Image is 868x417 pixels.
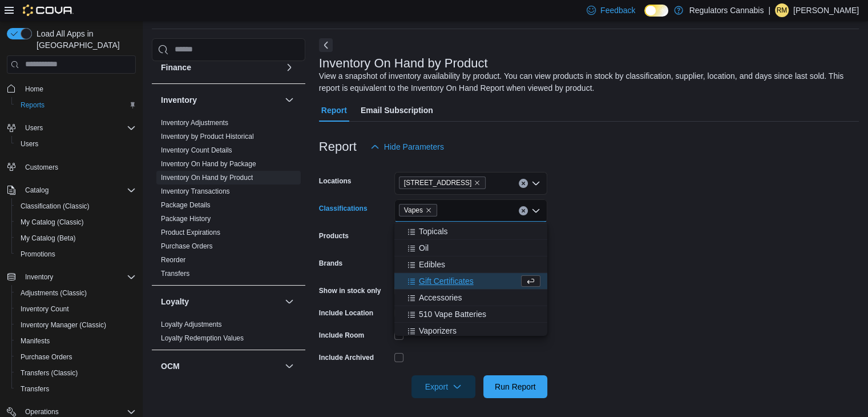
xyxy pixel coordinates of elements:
[16,302,136,316] span: Inventory Count
[161,146,232,154] a: Inventory Count Details
[16,302,74,316] a: Inventory Count
[161,174,253,182] a: Inventory On Hand by Product
[161,360,280,372] button: OCM
[161,214,211,223] span: Package History
[21,160,136,174] span: Customers
[161,94,197,106] h3: Inventory
[161,334,244,342] a: Loyalty Redemption Values
[16,215,136,229] span: My Catalog (Classic)
[16,318,111,332] a: Inventory Manager (Classic)
[152,116,305,285] div: Inventory
[25,186,49,195] span: Catalog
[319,57,488,70] h3: Inventory On Hand by Product
[21,384,49,394] span: Transfers
[16,318,136,332] span: Inventory Manager (Classic)
[21,121,136,135] span: Users
[161,94,280,106] button: Inventory
[768,3,770,17] p: |
[21,270,136,284] span: Inventory
[16,199,136,213] span: Classification (Classic)
[21,202,90,211] span: Classification (Classic)
[21,218,84,227] span: My Catalog (Classic)
[161,255,185,264] span: Reorder
[21,183,53,197] button: Catalog
[419,292,462,303] span: Accessories
[11,198,140,214] button: Classification (Classic)
[16,334,136,348] span: Manifests
[319,204,368,213] label: Classifications
[531,206,540,215] button: Close list of options
[319,231,349,240] label: Products
[644,17,645,17] span: Dark Mode
[16,350,136,364] span: Purchase Orders
[11,230,140,246] button: My Catalog (Beta)
[319,38,333,52] button: Next
[16,137,136,151] span: Users
[21,304,69,314] span: Inventory Count
[399,204,437,216] span: Vapes
[16,286,91,300] a: Adjustments (Classic)
[319,70,853,94] div: View a snapshot of inventory availability by product. You can view products in stock by classific...
[16,334,54,348] a: Manifests
[2,159,140,175] button: Customers
[11,97,140,113] button: Reports
[793,3,859,17] p: [PERSON_NAME]
[419,226,448,237] span: Topicals
[161,118,228,127] span: Inventory Adjustments
[161,334,244,343] span: Loyalty Redemption Values
[404,205,423,216] span: Vapes
[282,93,296,107] button: Inventory
[21,161,63,174] a: Customers
[419,242,429,254] span: Oil
[161,228,220,236] a: Product Expirations
[11,349,140,365] button: Purchase Orders
[21,101,45,110] span: Reports
[161,360,180,372] h3: OCM
[25,123,43,133] span: Users
[16,231,136,245] span: My Catalog (Beta)
[394,323,547,339] button: Vaporizers
[16,366,136,380] span: Transfers (Classic)
[419,275,474,287] span: Gift Certificates
[2,120,140,136] button: Users
[161,256,185,264] a: Reorder
[16,247,136,261] span: Promotions
[32,28,136,51] span: Load All Apps in [GEOGRAPHIC_DATA]
[394,290,547,306] button: Accessories
[21,121,47,135] button: Users
[11,214,140,230] button: My Catalog (Classic)
[361,99,433,122] span: Email Subscription
[161,132,254,141] span: Inventory by Product Historical
[689,3,764,17] p: Regulators Cannabis
[23,5,74,16] img: Cova
[399,177,486,189] span: 650 Division Rd
[16,382,54,396] a: Transfers
[519,179,528,188] button: Clear input
[16,382,136,396] span: Transfers
[161,320,222,328] a: Loyalty Adjustments
[16,98,136,112] span: Reports
[321,99,347,122] span: Report
[425,207,432,214] button: Remove Vapes from selection in this group
[282,295,296,308] button: Loyalty
[21,234,76,243] span: My Catalog (Beta)
[474,179,481,186] button: Remove 650 Division Rd from selection in this group
[21,352,72,362] span: Purchase Orders
[25,85,43,94] span: Home
[411,375,475,398] button: Export
[394,306,547,323] button: 510 Vape Batteries
[161,215,211,223] a: Package History
[319,140,357,154] h3: Report
[161,296,189,307] h3: Loyalty
[2,81,140,97] button: Home
[366,135,449,158] button: Hide Parameters
[777,3,788,17] span: RM
[25,407,59,416] span: Operations
[16,231,80,245] a: My Catalog (Beta)
[161,159,256,169] span: Inventory On Hand by Package
[319,177,352,186] label: Locations
[11,246,140,262] button: Promotions
[11,317,140,333] button: Inventory Manager (Classic)
[21,288,87,298] span: Adjustments (Classic)
[16,366,82,380] a: Transfers (Classic)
